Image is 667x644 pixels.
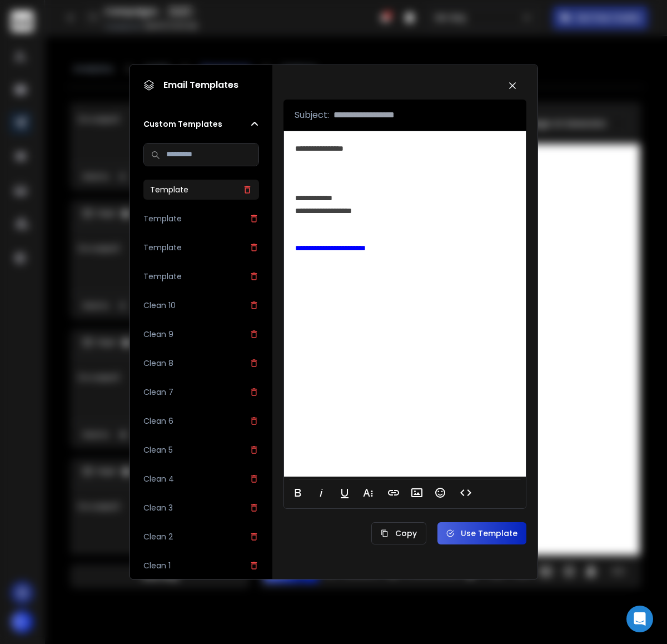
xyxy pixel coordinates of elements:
[311,482,332,504] button: Italic (Ctrl+I)
[143,502,173,513] h3: Clean 3
[455,482,476,504] button: Code View
[371,522,426,544] button: Copy
[143,531,173,542] h3: Clean 2
[143,78,238,92] h1: Email Templates
[626,606,653,632] div: Open Intercom Messenger
[150,184,188,195] h3: Template
[143,329,173,340] h3: Clean 9
[143,444,173,455] h3: Clean 5
[406,482,427,504] button: Insert Image (Ctrl+P)
[143,271,182,282] h3: Template
[143,118,260,130] button: Custom Templates
[143,473,174,484] h3: Clean 4
[143,242,182,253] h3: Template
[143,387,173,398] h3: Clean 7
[143,560,171,571] h3: Clean 1
[437,522,526,544] button: Use Template
[143,358,173,369] h3: Clean 8
[143,415,173,427] h3: Clean 6
[357,482,379,504] button: More Text
[430,482,451,504] button: Emoticons
[287,482,308,504] button: Bold (Ctrl+B)
[334,482,355,504] button: Underline (Ctrl+U)
[295,108,329,122] p: Subject:
[143,118,222,130] h2: Custom Templates
[143,213,182,224] h3: Template
[143,300,176,311] h3: Clean 10
[383,482,404,504] button: Insert Link (Ctrl+K)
